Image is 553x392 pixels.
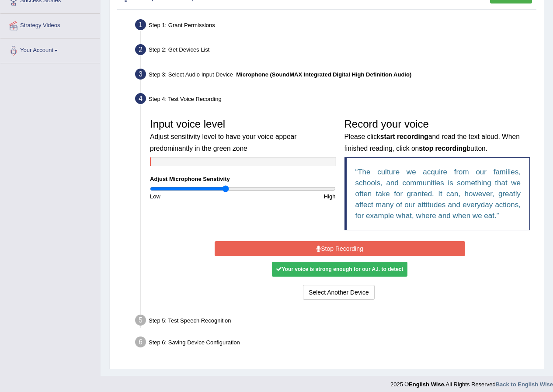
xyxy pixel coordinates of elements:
div: 2025 © All Rights Reserved [390,376,553,389]
div: Step 4: Test Voice Recording [131,90,540,110]
div: Low [146,192,243,201]
button: Select Another Device [303,285,375,300]
label: Adjust Microphone Senstivity [150,175,230,183]
strong: English Wise. [409,381,445,388]
span: – [233,71,411,78]
a: Your Account [0,38,100,60]
div: Step 5: Test Speech Recognition [131,312,540,331]
div: Step 1: Grant Permissions [131,17,540,36]
small: Adjust sensitivity level to have your voice appear predominantly in the green zone [150,133,296,152]
div: High [243,192,340,201]
b: Microphone (SoundMAX Integrated Digital High Definition Audio) [236,71,411,78]
b: stop recording [419,145,466,152]
h3: Record your voice [344,118,530,153]
div: Step 2: Get Devices List [131,42,540,61]
b: start recording [380,133,428,140]
a: Strategy Videos [0,14,100,35]
a: Back to English Wise [496,381,553,388]
div: Step 3: Select Audio Input Device [131,66,540,85]
q: The culture we acquire from our families, schools, and communities is something that we often tak... [355,168,521,220]
button: Stop Recording [215,241,465,256]
div: Step 6: Saving Device Configuration [131,334,540,353]
h3: Input voice level [150,118,336,153]
div: Your voice is strong enough for our A.I. to detect [272,262,407,277]
small: Please click and read the text aloud. When finished reading, click on button. [344,133,520,152]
